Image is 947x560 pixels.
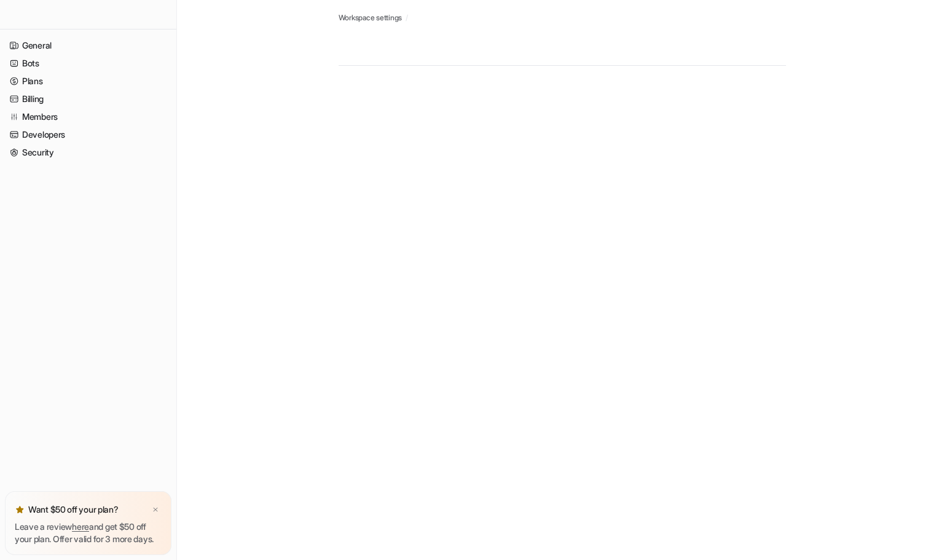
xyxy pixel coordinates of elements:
a: here [72,521,89,532]
span: / [406,12,408,23]
a: Workspace settings [339,12,403,23]
a: Bots [5,55,171,72]
a: Plans [5,73,171,90]
a: Developers [5,126,171,143]
img: x [152,506,159,514]
a: General [5,37,171,54]
a: Security [5,144,171,161]
a: Members [5,108,171,125]
p: Leave a review and get $50 off your plan. Offer valid for 3 more days. [15,521,162,545]
a: Billing [5,90,171,108]
img: star [15,505,25,515]
p: Want $50 off your plan? [28,503,119,516]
